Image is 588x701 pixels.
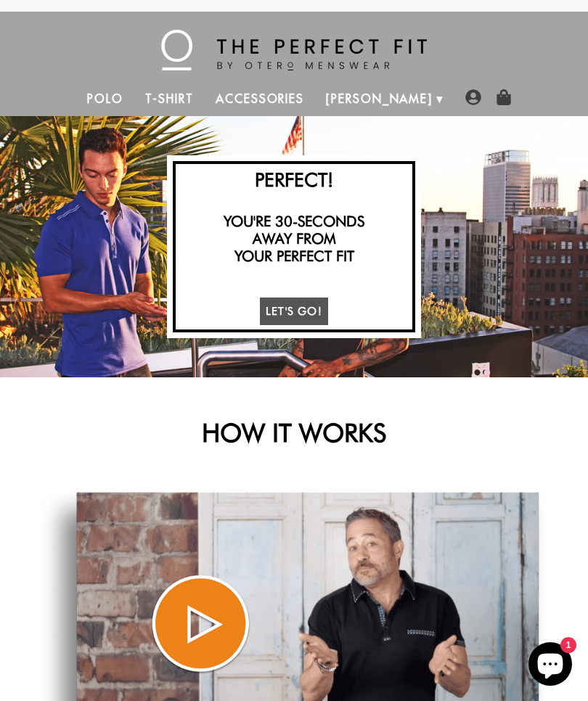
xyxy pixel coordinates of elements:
h2: Perfect! [180,168,408,191]
a: Accessories [205,81,315,116]
a: Polo [76,81,134,116]
a: Let's Go! [260,298,328,326]
a: T-Shirt [134,81,205,116]
inbox-online-store-chat: Shopify online store chat [524,642,576,689]
img: user-account-icon.png [465,89,481,105]
img: shopping-bag-icon.png [496,89,512,105]
img: The Perfect Fit - by Otero Menswear - Logo [161,30,427,70]
a: [PERSON_NAME] [315,81,444,116]
h3: You're 30-seconds away from your perfect fit [180,213,408,265]
h2: HOW IT WORKS [40,417,548,448]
